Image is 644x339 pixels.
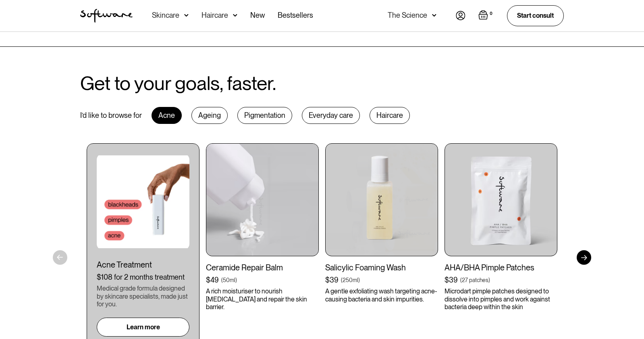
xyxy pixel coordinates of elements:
[191,107,228,124] div: Ageing
[460,276,462,284] div: (
[80,73,276,94] h2: Get to your goals, faster.
[488,276,490,284] div: )
[184,11,189,19] img: arrow down
[462,276,488,284] div: 27 patches
[80,9,133,23] img: Software Logo
[341,276,343,284] div: (
[488,10,494,17] div: 0
[445,276,458,285] div: $39
[358,276,360,284] div: )
[445,263,557,272] div: AHA/BHA Pimple Patches
[507,5,564,26] a: Start consult
[152,107,182,124] div: Acne
[80,111,142,120] div: I’d like to browse for
[97,318,189,337] a: Learn more
[325,276,339,285] div: $39
[343,276,358,284] div: 250ml
[97,260,189,270] div: Acne Treatment
[302,107,360,124] div: Everyday care
[202,11,228,19] div: Haircare
[233,11,237,19] img: arrow down
[325,263,438,272] div: Salicylic Foaming Wash
[237,107,292,124] div: Pigmentation
[445,287,557,311] p: Microdart pimple patches designed to dissolve into pimples and work against bacteria deep within ...
[97,285,189,308] div: Medical grade formula designed by skincare specialists, made just for you.
[235,276,237,284] div: )
[206,287,319,311] p: A rich moisturiser to nourish [MEDICAL_DATA] and repair the skin barrier.
[80,9,133,23] a: home
[221,276,223,284] div: (
[223,276,235,284] div: 50ml
[325,287,438,303] p: A gentle exfoliating wash targeting acne-causing bacteria and skin impurities.
[206,276,219,285] div: $49
[97,273,189,282] div: $108 for 2 months treatment
[127,323,160,331] div: Learn more
[478,10,494,21] a: Open empty cart
[152,11,179,19] div: Skincare
[388,11,427,19] div: The Science
[370,107,410,124] div: Haircare
[206,263,319,272] div: Ceramide Repair Balm
[432,11,436,19] img: arrow down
